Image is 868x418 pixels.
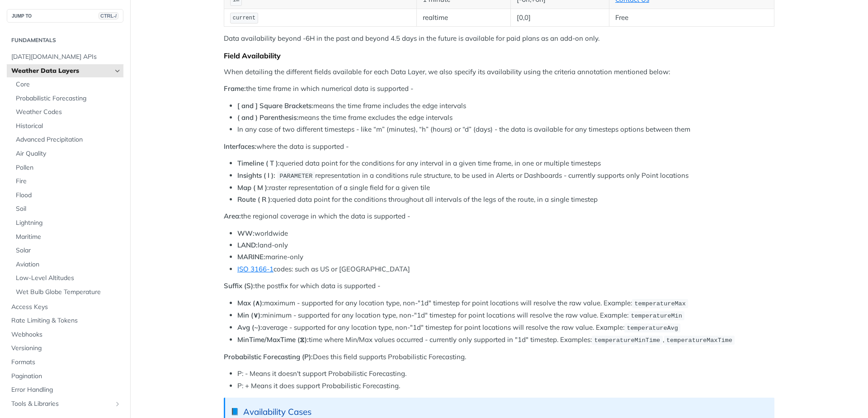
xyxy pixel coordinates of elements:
[114,67,121,75] button: Show subpages for Weather Data Layers
[7,342,123,355] a: Versioning
[416,9,510,27] td: realtime
[237,252,774,262] li: marine-only
[237,240,774,251] li: land-only
[237,228,774,239] li: worldwide
[237,311,262,319] strong: Min (∨):
[7,9,123,23] button: JUMP TOCTRL-/
[237,183,269,192] strong: Map ( M ):
[16,218,121,228] span: Lightning
[11,216,123,230] a: Lightning
[609,9,774,27] td: Free
[16,177,121,186] span: Fire
[510,9,609,27] td: [0,0]
[237,298,774,309] li: maximum - supported for any location type, non-"1d" timestep for point locations will resolve the...
[237,113,298,122] strong: ( and ) Parenthesis:
[11,303,121,312] span: Access Keys
[224,212,241,220] strong: Area:
[11,105,123,119] a: Weather Codes
[231,407,239,417] span: 📘
[224,281,774,291] p: the postfix for which data is supported -
[11,78,123,91] a: Core
[11,358,121,367] span: Formats
[627,325,678,332] span: temperatureAvg
[237,369,774,379] li: P: - Means it doesn't support Probabilistic Forecasting.
[11,258,123,271] a: Aviation
[11,133,123,147] a: Advanced Precipitation
[666,337,732,344] span: temperatureMaxTime
[237,171,275,180] strong: Insights ( I ):
[16,108,121,117] span: Weather Codes
[224,67,774,77] p: When detailing the different fields available for each Data Layer, we also specify its availabili...
[237,335,774,345] li: time where Min/Max values occurred - currently only supported in "1d" timestep. Examples: ,
[237,229,255,237] strong: WW:
[237,310,774,321] li: minimum - supported for any location type, non-"1d" timestep for point locations will resolve the...
[16,260,121,269] span: Aviation
[237,113,774,123] li: means the time frame excludes the edge intervals
[11,344,121,353] span: Versioning
[7,50,123,64] a: [DATE][DOMAIN_NAME] APIs
[7,64,123,78] a: Weather Data LayersShow subpages for Weather Data Layers
[631,313,682,319] span: temperatureMin
[99,12,118,19] span: CTRL-/
[7,328,123,342] a: Webhooks
[237,183,774,193] li: raster representation of a single field for a given tile
[224,142,256,151] strong: Interfaces:
[237,159,280,167] strong: Timeline ( T ):
[7,36,123,44] h2: Fundamentals
[11,202,123,216] a: Soil
[114,400,121,408] button: Show subpages for Tools & Libraries
[237,252,265,261] strong: MARINE:
[237,299,264,307] strong: Max (∧):
[237,171,774,181] li: representation in a conditions rule structure, to be used in Alerts or Dashboards - currently sup...
[11,175,123,188] a: Fire
[7,300,123,314] a: Access Keys
[237,101,774,111] li: means the time frame includes the edge intervals
[16,163,121,172] span: Pollen
[237,265,274,273] a: ISO 3166-1
[11,147,123,161] a: Air Quality
[16,149,121,158] span: Air Quality
[16,233,121,242] span: Maritime
[16,246,121,255] span: Solar
[11,399,112,408] span: Tools & Libraries
[16,288,121,297] span: Wet Bulb Globe Temperature
[224,281,255,290] strong: Suffix (S):
[237,195,774,205] li: queried data point for the conditions throughout all intervals of the legs of the route, in a sin...
[11,92,123,105] a: Probabilistic Forecasting
[237,335,309,344] strong: MinTime/MaxTime (⧖):
[233,15,255,21] span: current
[224,33,774,44] p: Data availability beyond -6H in the past and beyond 4.5 days in the future is available for paid ...
[7,397,123,411] a: Tools & LibrariesShow subpages for Tools & Libraries
[16,94,121,103] span: Probabilistic Forecasting
[237,323,262,332] strong: Avg (~):
[237,124,774,135] li: In any case of two different timesteps - like “m” (minutes), “h” (hours) or “d” (days) - the data...
[11,316,121,325] span: Rate Limiting & Tokens
[11,189,123,202] a: Flood
[7,314,123,328] a: Rate Limiting & Tokens
[11,161,123,175] a: Pollen
[11,385,121,394] span: Error Handling
[237,381,774,391] li: P: + Means it does support Probabilistic Forecasting.
[11,330,121,339] span: Webhooks
[237,195,272,204] strong: Route ( R ):
[11,119,123,133] a: Historical
[224,352,774,362] p: Does this field supports Probabilistic Forecasting.
[11,66,112,76] span: Weather Data Layers
[594,337,660,344] span: temperatureMinTime
[224,142,774,152] p: where the data is supported -
[237,158,774,169] li: queried data point for the conditions for any interval in a given time frame, in one or multiple ...
[237,264,774,275] li: codes: such as US or [GEOGRAPHIC_DATA]
[224,84,246,93] strong: Frame:
[16,135,121,144] span: Advanced Precipitation
[11,285,123,299] a: Wet Bulb Globe Temperature
[16,122,121,131] span: Historical
[11,52,121,62] span: [DATE][DOMAIN_NAME] APIs
[16,191,121,200] span: Flood
[11,244,123,257] a: Solar
[11,230,123,244] a: Maritime
[634,300,685,307] span: temperatureMax
[7,356,123,369] a: Formats
[243,407,765,417] div: Availability Cases
[16,80,121,89] span: Core
[237,101,313,110] strong: [ and ] Square Brackets:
